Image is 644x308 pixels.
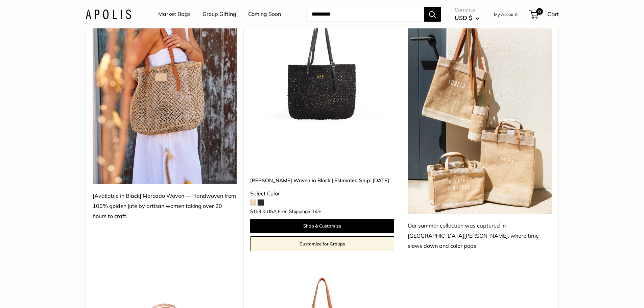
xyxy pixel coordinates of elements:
[455,14,472,21] span: USD $
[202,9,236,19] a: Group Gifting
[262,209,321,214] span: & USA Free Shipping +
[308,208,318,214] span: $150
[250,208,261,214] span: $153
[547,10,559,18] span: Cart
[250,219,394,233] a: Shop & Customize
[158,9,191,19] a: Market Bags
[93,191,237,221] div: [Available in Black] Mercado Woven — Handwoven from 100% golden jute by artisan women taking over...
[530,9,559,20] a: 0 Cart
[250,236,394,251] a: Customize for Groups
[86,9,131,19] img: Apolis
[536,8,543,15] span: 0
[494,10,518,18] a: My Account
[424,7,441,22] button: Search
[306,7,424,22] input: Search...
[250,189,394,199] div: Select Color
[250,176,394,184] a: [PERSON_NAME] Woven in Black | Estimated Ship: [DATE]
[455,5,479,15] span: Currency
[455,13,479,23] button: USD $
[408,221,552,251] div: Our summer collection was captured in [GEOGRAPHIC_DATA][PERSON_NAME], where time slows down and c...
[248,9,281,19] a: Coming Soon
